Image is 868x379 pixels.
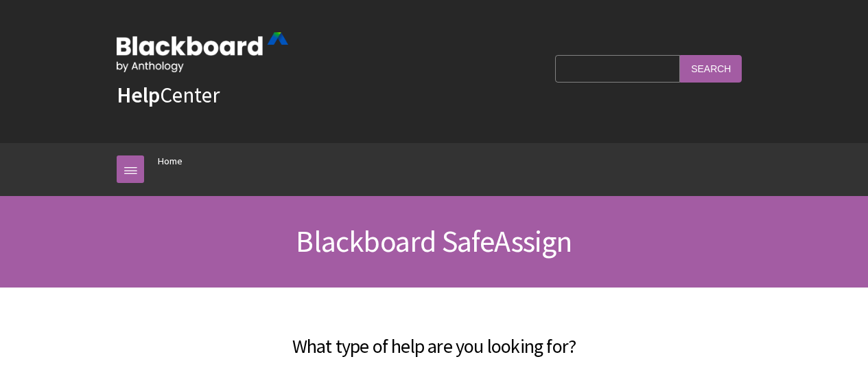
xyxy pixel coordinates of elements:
a: HelpCenter [117,81,220,109]
strong: Help [117,81,160,109]
span: Blackboard SafeAssign [296,222,572,260]
a: Home [158,153,183,170]
h2: What type of help are you looking for? [117,315,751,360]
input: Search [680,55,742,82]
img: Blackboard by Anthology [117,32,288,72]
